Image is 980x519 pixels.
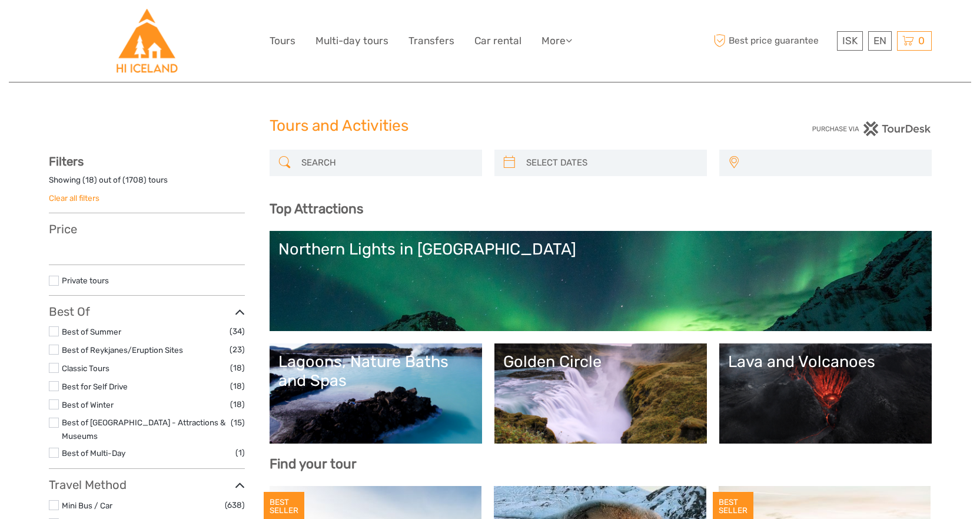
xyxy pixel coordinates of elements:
[315,32,388,49] a: Multi-day tours
[49,174,245,193] div: Showing ( ) out of ( ) tours
[278,352,473,435] a: Lagoons, Nature Baths and Spas
[62,400,114,409] a: Best of Winter
[278,352,473,391] div: Lagoons, Nature Baths and Spas
[49,478,245,492] h3: Travel Method
[62,363,109,373] a: Classic Tours
[62,448,125,458] a: Best of Multi-Day
[49,305,245,319] h3: Best Of
[49,193,99,203] a: Clear all filters
[231,416,245,429] span: (15)
[225,498,245,512] span: (638)
[278,240,923,322] a: Northern Lights in [GEOGRAPHIC_DATA]
[278,240,923,259] div: Northern Lights in [GEOGRAPHIC_DATA]
[85,174,94,186] label: 18
[230,325,245,338] span: (34)
[408,32,454,49] a: Transfers
[270,32,295,49] a: Tours
[842,35,858,47] span: ISK
[728,352,923,435] a: Lava and Volcanoes
[62,327,121,336] a: Best of Summer
[125,174,144,186] label: 1708
[270,201,363,217] b: Top Attractions
[297,153,476,173] input: SEARCH
[812,121,931,136] img: PurchaseViaTourDesk.png
[711,31,834,51] span: Best price guarantee
[62,276,109,285] a: Private tours
[62,382,128,391] a: Best for Self Drive
[270,117,711,135] h1: Tours and Activities
[230,361,245,375] span: (18)
[230,398,245,411] span: (18)
[728,352,923,371] div: Lava and Volcanoes
[542,32,572,49] a: More
[503,352,698,371] div: Golden Circle
[49,154,84,168] strong: Filters
[916,35,926,47] span: 0
[474,32,521,49] a: Car rental
[230,343,245,356] span: (23)
[62,418,225,441] a: Best of [GEOGRAPHIC_DATA] - Attractions & Museums
[868,31,892,51] div: EN
[62,345,183,355] a: Best of Reykjanes/Eruption Sites
[230,379,245,393] span: (18)
[62,501,112,510] a: Mini Bus / Car
[270,456,357,472] b: Find your tour
[503,352,698,435] a: Golden Circle
[521,153,701,173] input: SELECT DATES
[235,446,245,460] span: (1)
[49,222,245,236] h3: Price
[115,9,179,73] img: Hostelling International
